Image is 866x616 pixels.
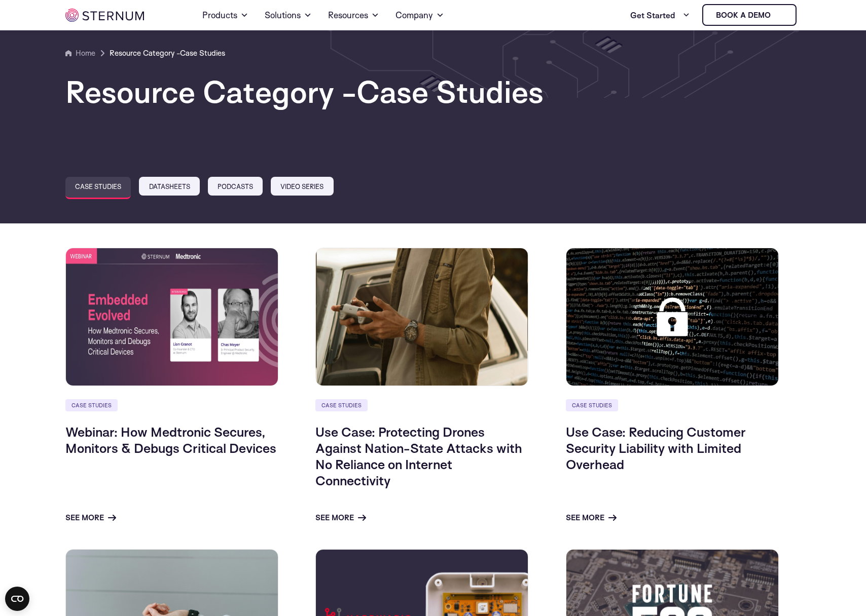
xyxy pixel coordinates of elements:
a: Case Studies [65,399,118,411]
a: Use Case: Protecting Drones Against Nation-State Attacks with No Reliance on Internet Connectivity [315,423,522,488]
img: Webinar: How Medtronic Secures, Monitors & Debugs Critical Devices [65,248,278,387]
a: See more [566,512,617,524]
a: See more [65,512,116,524]
a: Solutions [265,1,312,29]
a: Resource Category -Case Studies [110,47,225,59]
img: Use Case: Protecting Drones Against Nation-State Attacks with No Reliance on Internet Connectivity [315,248,528,387]
a: See more [315,512,366,524]
a: Webinar: How Medtronic Secures, Monitors & Debugs Critical Devices [65,423,276,456]
a: Video Series [271,177,333,196]
span: Case Studies [356,72,544,110]
a: Podcasts [208,177,263,196]
a: Case Studies [65,177,131,199]
a: Case Studies [566,399,618,411]
img: Use Case: Reducing Customer Security Liability with Limited Overhead [566,248,779,387]
a: Book a demo [702,4,797,26]
a: Use Case: Reducing Customer Security Liability with Limited Overhead [566,423,746,472]
a: Get Started [630,5,690,25]
a: Home [65,47,95,59]
a: Resources [328,1,379,29]
span: Case Studies [180,48,225,58]
h1: Resource Category - [65,75,801,108]
a: Case Studies [315,399,368,411]
a: Company [395,1,444,29]
img: sternum iot [775,11,783,19]
a: Datasheets [139,177,199,196]
button: Open CMP widget [5,587,29,611]
img: sternum iot [65,9,144,22]
a: Products [202,1,248,29]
